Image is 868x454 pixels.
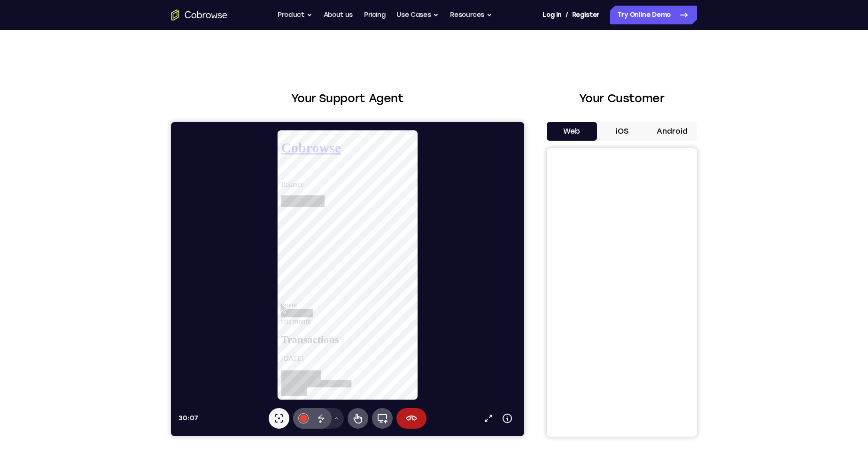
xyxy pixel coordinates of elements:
[547,122,597,141] button: Web
[171,122,524,436] iframe: Agent
[327,287,346,306] button: Device info
[122,286,143,307] button: Annotations color
[225,286,256,307] button: End session
[158,286,173,307] button: Drawing tools menu
[610,6,697,24] a: Try Online Demo
[140,286,161,307] button: Disappearing ink
[171,90,524,107] h2: Your Support Agent
[647,122,697,141] button: Android
[201,286,222,307] button: Full device
[308,287,327,306] a: Popout
[364,6,386,24] a: Pricing
[98,286,118,307] button: Laser pointer
[547,90,697,107] h2: Your Customer
[572,6,599,24] a: Register
[278,6,312,24] button: Product
[177,286,197,307] button: Remote control
[597,122,647,141] button: iOS
[542,6,561,24] a: Log In
[324,6,353,24] a: About us
[566,9,568,21] span: /
[450,6,492,24] button: Resources
[171,9,227,21] a: Go to the home page
[396,6,439,24] button: Use Cases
